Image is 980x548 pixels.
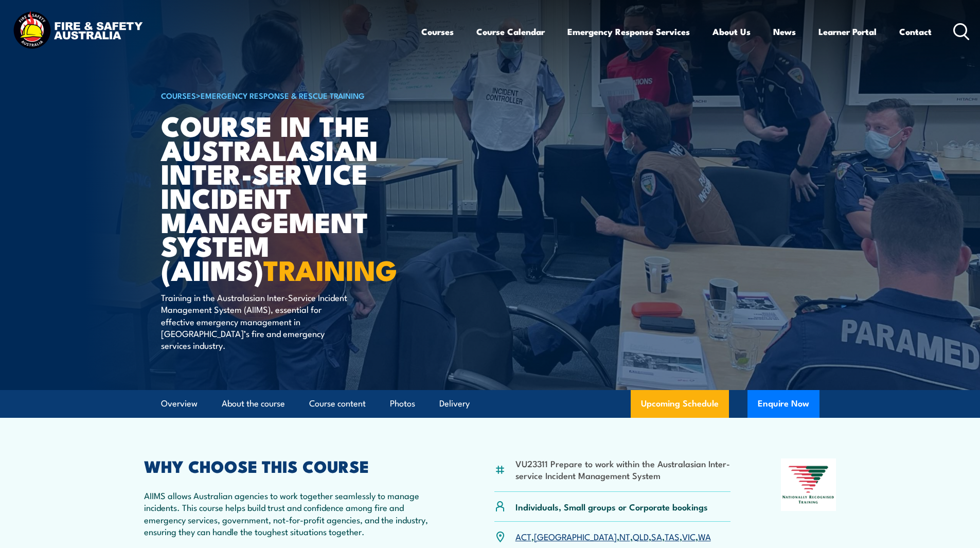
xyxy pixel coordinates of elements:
[161,90,196,101] a: COURSES
[515,457,731,482] li: VU23311 Prepare to work within the Australasian Inter-service Incident Management System
[619,530,630,542] a: NT
[515,531,711,542] p: , , , , , , ,
[201,90,365,101] a: Emergency Response & Rescue Training
[631,390,729,418] a: Upcoming Schedule
[818,18,877,45] a: Learner Portal
[476,18,545,45] a: Course Calendar
[421,18,454,45] a: Courses
[747,390,819,418] button: Enquire Now
[222,390,285,417] a: About the course
[161,89,415,101] h6: >
[633,530,649,542] a: QLD
[698,530,711,542] a: WA
[309,390,366,417] a: Course content
[712,18,751,45] a: About Us
[439,390,470,417] a: Delivery
[515,530,531,542] a: ACT
[144,458,444,473] h2: WHY CHOOSE THIS COURSE
[263,248,397,290] strong: TRAINING
[161,390,198,417] a: Overview
[899,18,932,45] a: Contact
[161,113,415,281] h1: Course in the Australasian Inter-service Incident Management System (AIIMS)
[682,530,696,542] a: VIC
[390,390,415,417] a: Photos
[534,530,617,542] a: [GEOGRAPHIC_DATA]
[665,530,680,542] a: TAS
[773,18,796,45] a: News
[651,530,662,542] a: SA
[567,18,690,45] a: Emergency Response Services
[781,458,836,511] img: Nationally Recognised Training logo.
[144,489,444,538] p: AIIMS allows Australian agencies to work together seamlessly to manage incidents. This course hel...
[161,291,349,351] p: Training in the Australasian Inter-Service Incident Management System (AIIMS), essential for effe...
[515,501,708,512] p: Individuals, Small groups or Corporate bookings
